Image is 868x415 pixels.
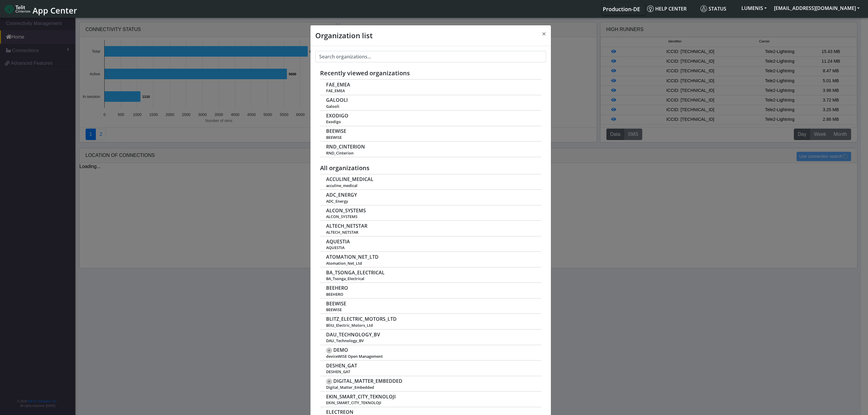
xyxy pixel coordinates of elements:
[326,254,379,260] span: ATOMATION_NET_LTD
[647,5,687,12] span: Help center
[315,30,373,41] h4: Organization list
[326,323,535,328] span: Blitz_Electric_Motors_Ltd
[326,89,535,93] span: FAE_EMEA
[326,401,535,405] span: EKIN_SMART_CITY_TEKNOLOJI
[326,239,350,245] span: AQUESTIA
[326,379,332,385] span: +
[326,332,380,338] span: DAU_TECHNOLOGY_BV
[326,292,535,297] span: BEEHERO
[645,3,698,15] a: Help center
[542,29,546,39] span: ×
[326,120,535,124] span: Exodigo
[326,261,535,266] span: Atomation_Net_Ltd
[326,97,348,103] span: GALOOLI
[326,370,535,374] span: DESHEN_GAT
[315,51,546,62] input: Search organizations...
[700,5,726,12] span: Status
[738,3,770,14] button: LUMENIS
[603,5,640,13] span: Production-DE
[326,409,354,415] span: ELECTREON
[770,3,863,14] button: [EMAIL_ADDRESS][DOMAIN_NAME]
[326,82,350,88] span: FAE_EMEA
[326,316,397,322] span: BLITZ_ELECTRIC_MOTORS_LTD
[326,230,535,235] span: ALTECH_NETSTAR
[5,2,76,15] a: App Center
[326,104,535,109] span: Galooli
[647,5,654,12] img: knowledge.svg
[602,3,640,15] a: Your current platform instance
[326,270,385,276] span: BA_TSONGA_ELECTRICAL
[333,378,402,384] span: DIGITAL_MATTER_EMBEDDED
[326,183,535,188] span: acculine_medical
[700,5,707,12] img: status.svg
[326,385,535,390] span: Digital_Matter_Embedded
[326,214,535,219] span: ALCON_SYSTEMS
[326,354,535,359] span: deviceWISE Open Management
[320,164,541,172] h5: All organizations
[326,363,357,369] span: DESHEN_GAT
[326,223,367,229] span: ALTECH_NETSTAR
[33,5,77,16] span: App Center
[326,151,535,155] span: RND_Cinterion
[326,348,332,354] span: +
[698,3,738,15] a: Status
[326,128,346,134] span: BEEWISE
[326,245,535,250] span: AQUESTIA
[326,113,348,119] span: EXODIGO
[326,276,535,281] span: BA_Tsonga_Electrical
[326,307,535,312] span: BEEWISE
[5,4,30,14] img: logo-telit-cinterion-gw-new.png
[326,176,373,182] span: ACCULINE_MEDICAL
[326,301,346,307] span: BEEWISE
[326,144,365,150] span: RND_CINTERION
[326,339,535,343] span: DAU_Technology_BV
[326,394,396,400] span: EKIN_SMART_CITY_TEKNOLOJI
[326,192,357,198] span: ADC_ENERGY
[320,70,541,77] h5: Recently viewed organizations
[326,208,366,214] span: ALCON_SYSTEMS
[333,347,348,353] span: DEMO
[326,285,348,291] span: BEEHERO
[326,135,535,140] span: BEEWISE
[326,199,535,204] span: ADC_Energy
